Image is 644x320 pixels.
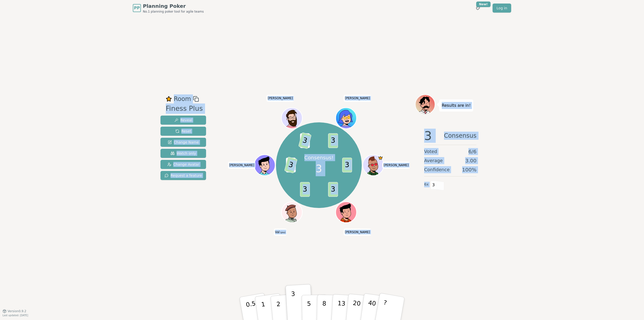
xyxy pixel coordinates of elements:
button: Version0.9.2 [3,309,26,313]
span: 3 [300,182,310,197]
span: Last updated: [DATE] [3,314,28,317]
a: Log in [493,4,511,13]
p: Consensus! [304,154,334,161]
span: Average [424,157,443,164]
span: 3 [316,161,322,176]
span: Request a feature [165,173,202,178]
span: (you) [279,231,286,233]
span: 100 % [462,166,476,173]
button: Remove as favourite [166,94,172,103]
span: Confidence [424,166,450,173]
button: Change Name [160,138,206,147]
span: Change Avatar [167,162,199,167]
span: 6 / 6 [468,148,476,155]
p: 3 [291,290,297,318]
span: Consensus [444,130,476,142]
span: Watch only [171,151,196,156]
span: 3.00 [465,157,476,164]
span: 3 [284,157,297,173]
span: Click to change your name [228,162,256,169]
span: Room [174,94,191,103]
span: 3 [298,132,311,149]
span: 6 x [424,182,429,187]
span: PP [134,5,140,11]
span: Click to change your name [274,228,287,235]
span: No.1 planning poker tool for agile teams [143,10,204,14]
span: Change Name [168,140,199,145]
p: Results are in! [442,102,471,109]
span: 3 [328,133,338,148]
span: 3 [328,182,338,197]
span: 3 [342,158,352,173]
span: Click to change your name [382,162,410,169]
span: Voted [424,148,437,155]
span: 3 [424,130,432,142]
div: New! [476,2,491,7]
button: Reset [160,127,206,136]
span: Click to change your name [344,228,371,235]
span: Planning Poker [143,3,204,10]
div: Finess Plus [166,103,203,114]
button: New! [473,4,482,13]
span: Reveal [174,118,192,123]
span: Reset [175,129,191,134]
span: Click to change your name [266,95,294,102]
button: Change Avatar [160,160,206,169]
button: Request a feature [160,171,206,180]
button: Reveal [160,116,206,125]
button: Watch only [160,149,206,158]
button: Click to change your avatar [282,202,302,222]
span: Click to change your name [344,95,371,102]
span: christelle is the host [378,155,383,161]
span: Version 0.9.2 [8,309,26,313]
a: PPPlanning PokerNo.1 planning poker tool for agile teams [133,3,204,14]
span: 3 [431,181,436,189]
